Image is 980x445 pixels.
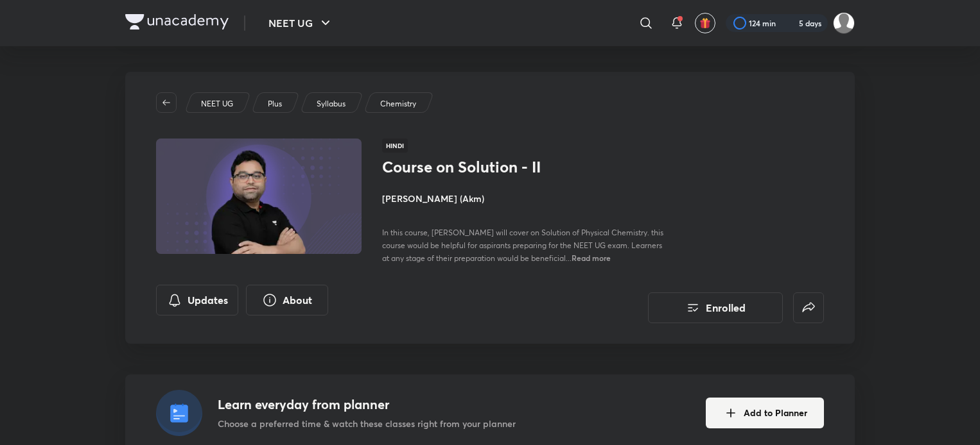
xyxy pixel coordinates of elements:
[382,192,670,205] h4: [PERSON_NAME] (Akm)
[218,395,516,414] h4: Learn everyday from planner
[783,17,796,29] img: streak
[154,137,363,255] img: Thumbnail
[246,285,328,315] button: About
[317,98,346,110] p: Syllabus
[706,398,824,428] button: Add to Planner
[199,98,236,110] a: NEET UG
[378,98,419,110] a: Chemistry
[382,228,663,263] span: In this course, [PERSON_NAME] will cover on Solution of Physical Chemistry. this course would be ...
[218,417,516,430] p: Choose a preferred time & watch these classes right from your planner
[261,10,341,36] button: NEET UG
[793,292,824,323] button: false
[268,98,282,110] p: Plus
[699,17,711,29] img: avatar
[125,14,229,29] img: Company Logo
[266,98,284,110] a: Plus
[125,14,229,33] a: Company Logo
[380,98,416,110] p: Chemistry
[382,158,592,176] h1: Course on Solution - II
[201,98,233,110] p: NEET UG
[572,253,611,263] span: Read more
[382,139,408,153] span: Hindi
[833,12,855,34] img: surabhi
[648,292,783,323] button: Enrolled
[695,13,715,33] button: avatar
[315,98,348,110] a: Syllabus
[156,285,238,315] button: Updates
